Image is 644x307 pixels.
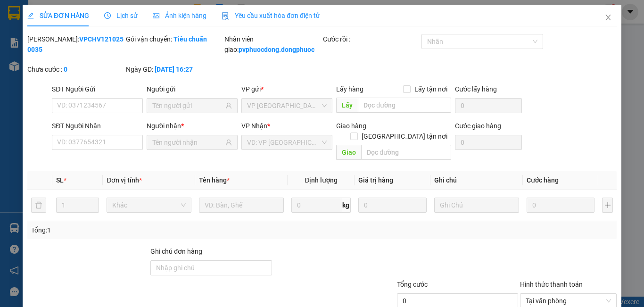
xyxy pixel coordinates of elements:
input: Cước lấy hàng [454,98,522,113]
input: Cước giao hàng [454,135,522,150]
span: VPPD1210250008 [47,60,99,67]
div: Tổng: 1 [31,225,249,235]
span: ----------------------------------------- [25,51,116,58]
div: SĐT Người Gửi [52,84,143,94]
span: VP Nhận [241,122,267,130]
span: Lấy [336,98,358,113]
b: [DATE] 16:27 [155,66,193,73]
div: [PERSON_NAME]: [27,34,124,55]
label: Cước lấy hàng [454,85,496,93]
span: picture [153,12,159,19]
button: Close [595,5,621,31]
span: kg [341,198,351,213]
span: Lấy tận nơi [410,84,451,94]
input: Dọc đường [358,98,451,113]
input: Ghi Chú [434,198,519,213]
span: SL [56,176,64,184]
div: Nhân viên giao: [224,34,321,55]
span: Định lượng [305,176,338,184]
span: Cước hàng [527,176,559,184]
b: VPCHV1210250035 [27,35,124,53]
img: logo [3,6,45,47]
input: Tên người nhận [152,137,223,148]
span: Yêu cầu xuất hóa đơn điện tử [222,12,320,19]
span: [GEOGRAPHIC_DATA] tận nơi [357,131,451,141]
b: Tiêu chuẩn [173,35,207,43]
span: Bến xe [GEOGRAPHIC_DATA] [74,15,127,27]
div: Gói vận chuyển: [126,34,223,44]
span: Khác [112,198,186,212]
img: icon [222,12,229,20]
div: SĐT Người Nhận [52,121,143,131]
span: Giao [336,145,361,160]
input: 0 [527,198,594,213]
span: SỬA ĐƠN HÀNG [27,12,89,19]
div: Cước rồi : [323,34,420,44]
b: 0 [64,66,67,73]
input: VD: Bàn, Ghế [199,198,284,213]
span: Đơn vị tính [107,176,142,184]
th: Ghi chú [430,171,523,190]
label: Ghi chú đơn hàng [150,248,202,255]
span: user [225,102,232,109]
span: Lịch sử [104,12,138,19]
span: Tổng cước [397,281,428,288]
div: Người gửi [147,84,238,94]
div: Chưa cước : [27,64,124,75]
span: Hotline: 19001152 [74,42,116,48]
span: user [225,139,232,146]
span: edit [27,12,34,19]
span: [PERSON_NAME]: [3,61,99,66]
input: Tên người gửi [152,100,223,111]
span: close [604,14,612,21]
button: delete [31,198,46,213]
strong: ĐỒNG PHƯỚC [74,5,129,13]
div: Ngày GD: [126,64,223,75]
span: clock-circle [104,12,111,19]
b: pvphuocdong.dongphuoc [239,46,314,53]
label: Cước giao hàng [454,122,501,130]
span: 01 Võ Văn Truyện, KP.1, Phường 2 [74,28,130,40]
input: 0 [358,198,426,213]
div: VP gửi [241,84,332,94]
span: 10:40:03 [DATE] [21,68,58,74]
span: Giá trị hàng [358,176,393,184]
span: Giao hàng [336,122,366,130]
label: Hình thức thanh toán [520,281,583,288]
input: Dọc đường [361,145,451,160]
span: Ảnh kiện hàng [153,12,206,19]
div: Người nhận [147,121,238,131]
span: Tên hàng [199,176,230,184]
input: Ghi chú đơn hàng [150,260,272,275]
span: VP Phước Đông [247,99,327,113]
span: In ngày: [3,68,58,74]
button: plus [602,198,613,213]
span: Lấy hàng [336,85,363,93]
